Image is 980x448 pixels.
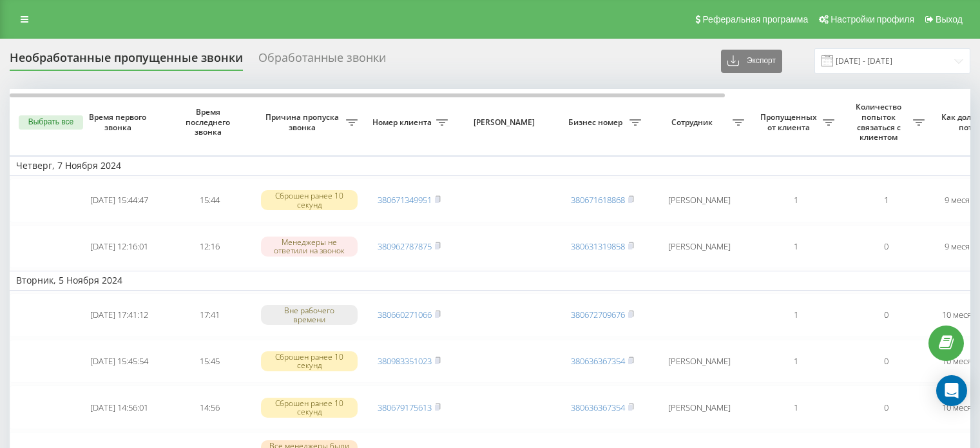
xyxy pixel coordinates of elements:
td: [PERSON_NAME] [648,340,751,384]
div: Менеджеры не ответили на звонок [261,237,358,256]
a: 380983351023 [378,355,432,367]
span: Сотрудник [654,117,733,128]
td: [PERSON_NAME] [648,385,751,429]
span: Причина пропуска звонка [261,112,346,132]
span: Настройки профиля [831,14,914,24]
div: Обработанные звонки [258,51,386,71]
td: 15:44 [164,179,255,222]
div: Open Intercom Messenger [936,375,967,406]
td: 0 [841,385,931,429]
span: Номер клиента [370,117,436,128]
div: Вне рабочего времени [261,305,358,324]
td: [DATE] 17:41:12 [74,293,164,337]
td: 1 [841,179,931,222]
td: [PERSON_NAME] [648,225,751,269]
span: Пропущенных от клиента [757,112,823,132]
span: Время последнего звонка [175,107,244,137]
td: 0 [841,293,931,337]
div: Сброшен ранее 10 секунд [261,351,358,371]
td: 0 [841,340,931,384]
span: Выход [936,14,963,24]
span: Количество попыток связаться с клиентом [847,102,913,142]
div: Сброшен ранее 10 секунд [261,190,358,209]
a: 380636367354 [571,402,625,413]
a: 380631319858 [571,240,625,252]
td: 0 [841,225,931,269]
td: [DATE] 15:44:47 [74,179,164,222]
button: Выбрать все [19,115,83,130]
a: 380679175613 [378,402,432,413]
div: Необработанные пропущенные звонки [10,51,243,71]
td: 1 [751,340,841,384]
td: 12:16 [164,225,255,269]
td: [PERSON_NAME] [648,179,751,222]
a: 380660271066 [378,309,432,320]
button: Экспорт [721,50,782,73]
td: 1 [751,179,841,222]
td: 15:45 [164,340,255,384]
a: 380671349951 [378,194,432,206]
span: Бизнес номер [564,117,629,128]
td: 17:41 [164,293,255,337]
td: [DATE] 15:45:54 [74,340,164,384]
a: 380671618868 [571,194,625,206]
span: Реферальная программа [702,14,808,24]
div: Сброшен ранее 10 секунд [261,398,358,417]
a: 380962787875 [378,240,432,252]
a: 380672709676 [571,309,625,320]
span: [PERSON_NAME] [465,117,546,128]
td: [DATE] 12:16:01 [74,225,164,269]
a: 380636367354 [571,355,625,367]
td: 1 [751,225,841,269]
td: 14:56 [164,385,255,429]
td: [DATE] 14:56:01 [74,385,164,429]
td: 1 [751,293,841,337]
span: Время первого звонка [84,112,154,132]
td: 1 [751,385,841,429]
